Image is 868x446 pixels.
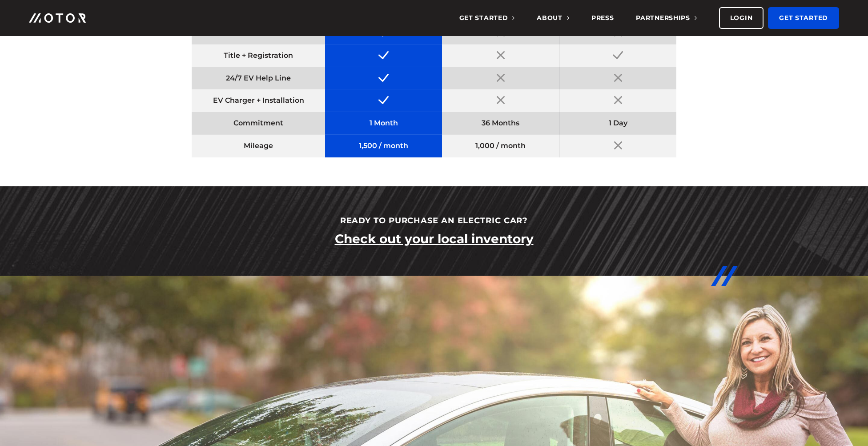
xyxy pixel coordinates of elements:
div: 1 Month [325,112,442,135]
span: Yes [378,51,389,59]
span: No [614,141,622,149]
a: Login [719,7,764,29]
span: Yes [378,96,389,104]
div: 1,500 / month [325,135,442,157]
span: Yes [378,74,389,82]
div: Commitment [192,112,325,135]
span: About [537,14,569,22]
img: Motor [29,13,86,23]
div: 24/7 EV Help Line [192,67,325,90]
div: EV Charger + Installation [192,89,325,112]
div: 1,000 / month [442,135,559,157]
span: Partnerships [636,14,696,22]
span: No [497,96,505,104]
span: No [497,74,505,82]
div: 1 Day [560,112,676,135]
div: Mileage [192,135,325,157]
div: Title + Registration [192,44,325,67]
span: No [614,96,622,104]
div: 36 Months [442,112,559,135]
span: Get Started [459,14,515,22]
a: Check out your local inventory [335,231,534,247]
span: Yes [613,51,623,59]
div: READY TO PURCHASE AN ELECTRIC CAR? [256,215,612,226]
span: No [497,51,505,59]
span: No [614,74,622,82]
a: Get Started [768,7,839,29]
